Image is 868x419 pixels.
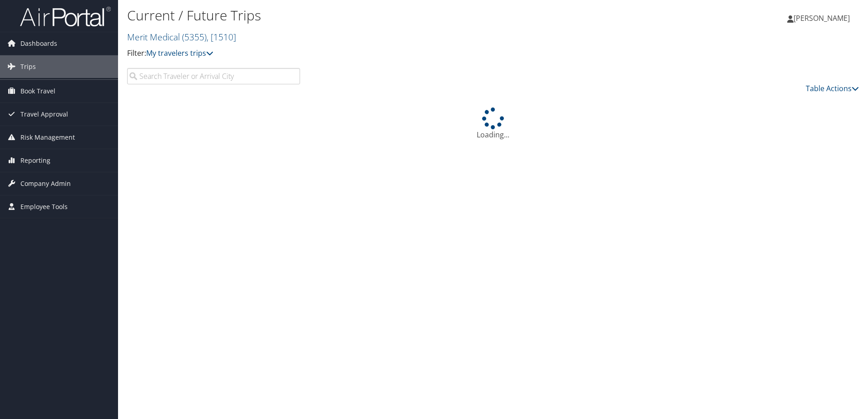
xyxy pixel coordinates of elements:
[127,6,615,25] h1: Current / Future Trips
[127,68,300,84] input: Search Traveler or Arrival City
[182,31,207,43] span: ( 5355 )
[207,31,236,43] span: , [ 1510 ]
[127,107,859,140] div: Loading...
[20,80,55,102] span: Book Travel
[20,6,111,27] img: airportal-logo.png
[20,103,68,126] span: Travel Approval
[127,48,615,59] p: Filter:
[20,126,75,149] span: Risk Management
[20,195,68,218] span: Employee Tools
[787,5,859,32] a: [PERSON_NAME]
[794,13,850,23] span: [PERSON_NAME]
[20,149,50,172] span: Reporting
[20,32,57,55] span: Dashboards
[146,48,213,58] a: My travelers trips
[806,83,859,93] a: Table Actions
[20,172,71,195] span: Company Admin
[127,31,236,43] a: Merit Medical
[20,55,36,78] span: Trips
